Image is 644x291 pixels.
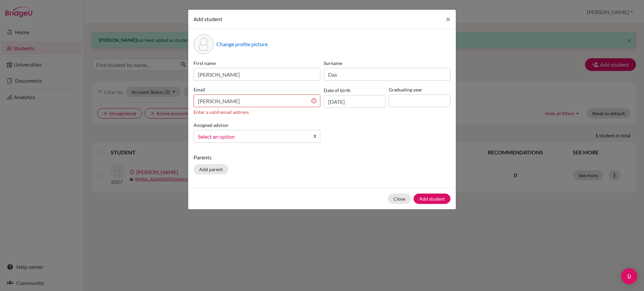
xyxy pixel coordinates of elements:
[324,60,450,67] label: Surname
[621,268,637,284] div: Open Intercom Messenger
[194,16,222,22] span: Add student
[388,194,411,204] button: Close
[194,60,320,67] label: First name
[389,86,450,93] label: Graduating year
[414,194,450,204] button: Add student
[324,95,385,108] input: dd/mm/yyyy
[446,14,450,24] span: ×
[194,108,320,116] div: Enter a valid email address
[194,34,214,54] div: Profile picture
[194,153,450,161] p: Parents
[198,132,307,141] span: Select an option
[324,87,351,94] label: Date of birth
[194,164,228,174] button: Add parent
[440,10,456,28] button: Close
[194,122,229,129] label: Assigned advisor
[194,86,320,93] label: Email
